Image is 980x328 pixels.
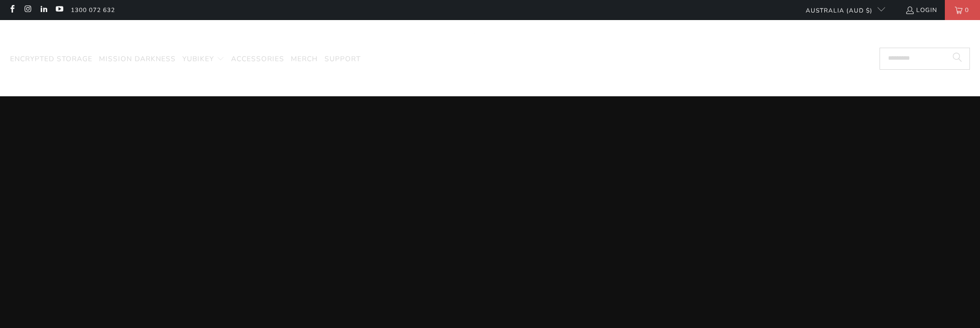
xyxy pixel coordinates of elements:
a: Login [905,5,937,16]
span: Support [324,54,361,64]
a: Trust Panda Australia on LinkedIn [39,6,48,14]
a: Support [324,48,361,71]
span: YubiKey [182,54,214,64]
a: Trust Panda Australia on Instagram [23,6,32,14]
span: Merch [291,54,318,64]
a: Accessories [231,48,284,71]
a: 1300 072 632 [71,5,115,16]
summary: YubiKey [182,48,225,71]
nav: Translation missing: en.navigation.header.main_nav [10,48,361,71]
button: Search [945,48,970,70]
img: Trust Panda Australia [439,25,541,46]
a: Merch [291,48,318,71]
span: Encrypted Storage [10,54,92,64]
a: Encrypted Storage [10,48,92,71]
span: Accessories [231,54,284,64]
a: Trust Panda Australia on YouTube [55,6,63,14]
span: Mission Darkness [99,54,176,64]
a: Trust Panda Australia on Facebook [8,6,16,14]
input: Search... [880,48,970,70]
a: Mission Darkness [99,48,176,71]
